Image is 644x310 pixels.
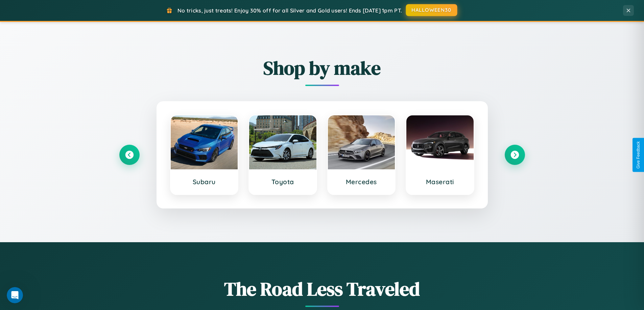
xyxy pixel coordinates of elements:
h1: The Road Less Traveled [119,276,525,302]
h3: Subaru [177,178,231,186]
iframe: Intercom live chat [7,287,23,303]
h3: Maserati [413,178,467,186]
div: Give Feedback [636,141,641,169]
span: No tricks, just treats! Enjoy 30% off for all Silver and Gold users! Ends [DATE] 1pm PT. [177,7,402,14]
h3: Mercedes [335,178,388,186]
h2: Shop by make [119,55,525,81]
h3: Toyota [256,178,310,186]
button: HALLOWEEN30 [406,4,457,16]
